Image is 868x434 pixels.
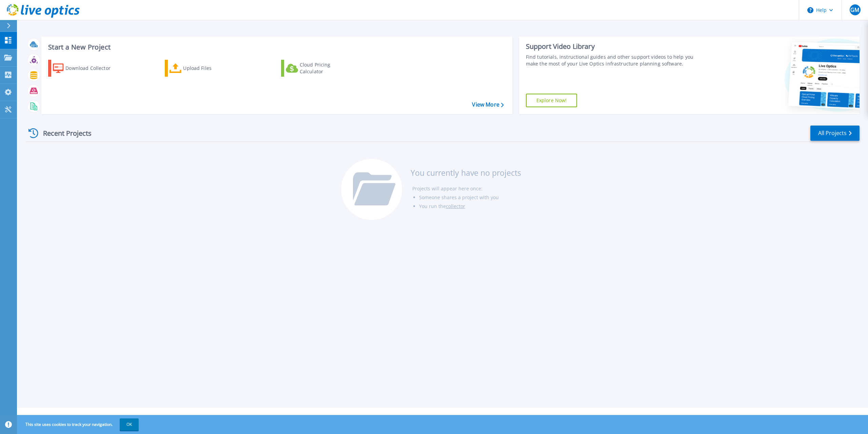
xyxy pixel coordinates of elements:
a: collector [446,203,465,209]
button: OK [120,418,139,431]
div: Cloud Pricing Calculator [300,61,354,75]
div: Support Video Library [526,42,702,51]
div: Upload Files [183,61,237,75]
a: Cloud Pricing Calculator [281,60,357,77]
a: Explore Now! [526,94,577,107]
div: Download Collector [65,61,120,75]
li: You run the [419,202,521,211]
span: GM [850,7,859,13]
a: Upload Files [165,60,240,77]
div: Find tutorials, instructional guides and other support videos to help you make the most of your L... [526,54,702,67]
a: All Projects [810,126,860,141]
li: Someone shares a project with you [419,193,521,202]
h3: Start a New Project [48,43,504,51]
a: Download Collector [48,60,124,77]
li: Projects will appear here once: [412,184,521,193]
div: Recent Projects [26,125,101,141]
span: This site uses cookies to track your navigation. [19,418,139,431]
a: View More [472,101,504,108]
h3: You currently have no projects [411,169,521,176]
